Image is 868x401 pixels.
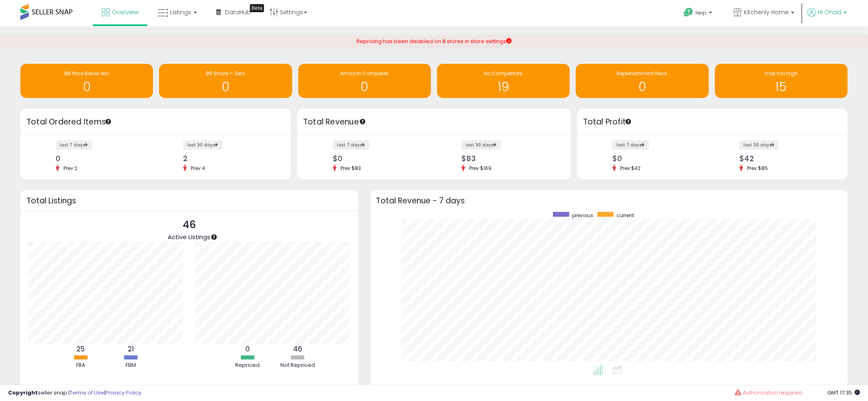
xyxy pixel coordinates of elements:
div: FBM [106,362,155,369]
h1: 15 [719,80,844,94]
label: last 7 days [612,140,649,150]
span: Replenishment Recs. [617,70,668,77]
h1: 0 [580,80,704,94]
div: Tooltip anchor [105,118,112,125]
label: last 30 days [739,140,779,150]
a: BB Share = Zero 0 [159,64,292,98]
i: Get Help [683,7,693,17]
h3: Total Revenue [303,116,565,128]
span: BB Price Below Min [64,70,109,77]
div: $42 [739,154,833,163]
h3: Total Listings [26,198,352,204]
label: last 30 days [461,140,501,150]
a: Help [677,1,720,26]
span: DataHub [225,8,251,16]
span: Prev: 4 [187,165,209,172]
b: 21 [128,344,134,354]
p: 46 [168,217,210,233]
h1: 0 [163,80,288,94]
span: BB Share = Zero [206,70,245,77]
a: Replenishment Recs. 0 [576,64,708,98]
span: Listings [170,8,191,16]
a: Terms of Use [70,389,104,397]
span: Prev: $169 [465,165,496,172]
div: 2 [183,154,277,163]
span: Hi Ohad [818,8,841,16]
div: Tooltip anchor [359,118,366,125]
a: BB Price Below Min 0 [20,64,153,98]
a: Amazon Competes 0 [298,64,431,98]
span: No Competitors [484,70,523,77]
span: Prev: 2 [59,165,81,172]
span: Prev: $42 [616,165,645,172]
div: Tooltip anchor [210,233,218,241]
div: seller snap | | [8,389,141,397]
b: 0 [245,344,250,354]
div: 0 [56,154,149,163]
span: 2025-09-17 17:35 GMT [827,389,860,397]
div: $0 [612,154,706,163]
span: max too high [765,70,798,77]
a: Privacy Policy [105,389,141,397]
label: last 30 days [183,140,223,150]
div: Tooltip anchor [250,4,264,12]
div: Not Repriced [273,362,322,369]
span: Authorization required [743,389,802,397]
span: Prev: $83 [337,165,365,172]
h1: 19 [441,80,566,94]
div: FBA [56,362,105,369]
div: Tooltip anchor [625,118,632,125]
span: Prev: $85 [743,165,772,172]
a: max too high 15 [715,64,848,98]
h3: Total Revenue - 7 days [376,198,842,204]
a: No Competitors 19 [437,64,570,98]
h3: Total Profit [583,116,842,128]
label: last 7 days [333,140,370,150]
b: 25 [77,344,85,354]
div: Repricing has been disabled on 8 stores in store settings [356,38,512,46]
a: Hi Ohad [807,8,847,26]
span: current [617,212,634,219]
span: previous [572,212,593,219]
div: Repriced [223,362,272,369]
strong: Copyright [8,389,38,397]
label: last 7 days [56,140,92,150]
h1: 0 [24,80,149,94]
h1: 0 [302,80,427,94]
b: 46 [293,344,302,354]
span: Overview [112,8,138,16]
div: $83 [461,154,557,163]
span: Kitchenly Home [744,8,789,16]
div: $0 [333,154,428,163]
h3: Total Ordered Items [26,116,285,128]
span: Active Listings [168,233,210,241]
span: Amazon Competes [340,70,389,77]
span: Help [695,9,706,16]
